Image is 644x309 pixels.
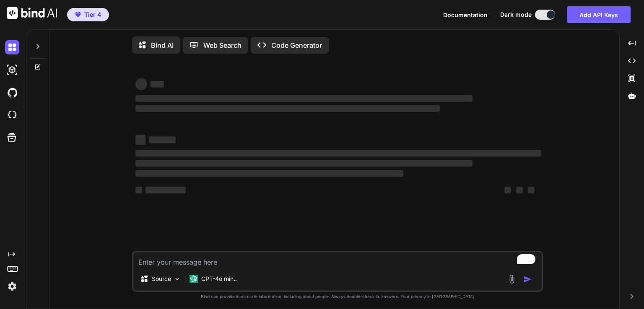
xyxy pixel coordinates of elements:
[5,108,19,122] img: cloudideIcon
[516,187,523,193] span: ‌
[174,276,181,283] img: Pick Models
[145,187,186,193] span: ‌
[523,275,532,283] img: icon
[135,95,472,102] span: ‌
[135,78,147,90] span: ‌
[443,11,488,18] span: Documentation
[151,40,174,50] p: Bind AI
[203,40,241,50] p: Web Search
[84,10,101,19] span: Tier 4
[135,150,541,157] span: ‌
[500,10,532,19] span: Dark mode
[135,160,472,167] span: ‌
[133,252,542,267] textarea: To enrich screen reader interactions, please activate Accessibility in Grammarly extension settings
[528,187,535,193] span: ‌
[67,8,109,21] button: premiumTier 4
[5,40,19,54] img: darkChat
[132,294,543,300] p: Bind can provide inaccurate information, including about people. Always double-check its answers....
[5,279,19,294] img: settings
[5,63,19,77] img: darkAi-studio
[567,6,631,23] button: Add API Keys
[152,275,171,283] p: Source
[135,135,145,145] span: ‌
[5,85,19,100] img: githubDark
[271,40,322,50] p: Code Generator
[151,81,164,88] span: ‌
[149,136,176,143] span: ‌
[135,170,403,177] span: ‌
[443,10,488,19] button: Documentation
[507,274,517,284] img: attachment
[7,7,57,19] img: Bind AI
[135,105,440,112] span: ‌
[504,187,511,193] span: ‌
[75,12,81,17] img: premium
[190,275,198,283] img: GPT-4o mini
[201,275,237,283] p: GPT-4o min..
[135,187,142,193] span: ‌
